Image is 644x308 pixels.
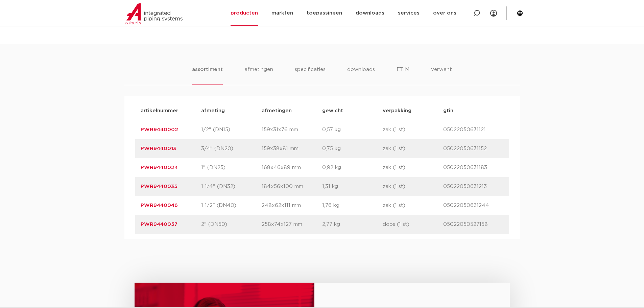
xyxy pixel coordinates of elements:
[383,220,443,229] p: doos (1 st)
[322,164,383,172] p: 0,92 kg
[141,127,178,132] a: PWR9440002
[383,202,443,210] p: zak (1 st)
[201,202,262,210] p: 1 1/2" (DN40)
[141,222,177,227] a: PWR9440057
[262,126,322,134] p: 159x31x76 mm
[443,202,504,210] p: 05022050631244
[262,107,322,115] p: afmetingen
[262,145,322,153] p: 159x38x81 mm
[201,164,262,172] p: 1" (DN25)
[141,107,201,115] p: artikelnummer
[262,202,322,210] p: 248x62x111 mm
[141,203,178,208] a: PWR9440046
[383,145,443,153] p: zak (1 st)
[141,165,178,170] a: PWR9440024
[443,220,504,229] p: 05022050527158
[262,164,322,172] p: 168x46x89 mm
[322,126,383,134] p: 0,57 kg
[322,145,383,153] p: 0,75 kg
[201,107,262,115] p: afmeting
[192,66,223,85] li: assortiment
[322,202,383,210] p: 1,76 kg
[201,145,262,153] p: 3/4" (DN20)
[383,126,443,134] p: zak (1 st)
[262,183,322,191] p: 184x56x100 mm
[383,183,443,191] p: zak (1 st)
[201,183,262,191] p: 1 1/4" (DN32)
[262,220,322,229] p: 258x74x127 mm
[383,164,443,172] p: zak (1 st)
[347,66,375,85] li: downloads
[443,183,504,191] p: 05022050631213
[322,220,383,229] p: 2,77 kg
[443,145,504,153] p: 05022050631152
[443,107,504,115] p: gtin
[141,184,177,189] a: PWR9440035
[431,66,452,85] li: verwant
[322,183,383,191] p: 1,31 kg
[383,107,443,115] p: verpakking
[322,107,383,115] p: gewicht
[443,126,504,134] p: 05022050631121
[397,66,409,85] li: ETIM
[141,146,176,151] a: PWR9440013
[244,66,273,85] li: afmetingen
[295,66,326,85] li: specificaties
[201,126,262,134] p: 1/2" (DN15)
[201,220,262,229] p: 2" (DN50)
[443,164,504,172] p: 05022050631183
